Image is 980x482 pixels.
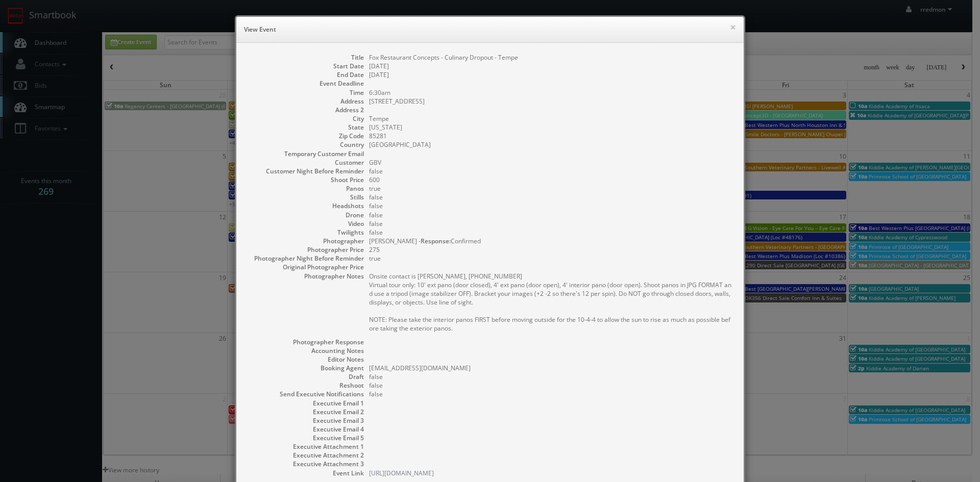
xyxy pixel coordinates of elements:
[369,114,733,123] dd: Tempe
[247,245,364,254] dt: Photographer Price
[247,254,364,263] dt: Photographer Night Before Reminder
[369,88,733,97] dd: 6:30am
[247,114,364,123] dt: City
[247,263,364,271] dt: Original Photographer Price
[369,132,733,140] dd: 85281
[247,140,364,149] dt: Country
[369,167,733,175] dd: false
[730,23,736,31] button: ×
[369,245,733,254] dd: 275
[247,62,364,70] dt: Start Date
[247,193,364,201] dt: Stills
[247,97,364,106] dt: Address
[247,88,364,97] dt: Time
[247,211,364,219] dt: Drone
[247,469,364,477] dt: Event Link
[369,228,733,237] dd: false
[369,62,733,70] dd: [DATE]
[247,158,364,167] dt: Customer
[247,372,364,381] dt: Draft
[369,237,733,245] dd: [PERSON_NAME] - Confirmed
[369,219,733,228] dd: false
[247,416,364,425] dt: Executive Email 3
[369,53,733,62] dd: Fox Restaurant Concepts - Culinary Dropout - Tempe
[247,79,364,88] dt: Event Deadline
[369,469,434,477] a: [URL][DOMAIN_NAME]
[369,158,733,167] dd: GBV
[369,254,733,263] dd: true
[247,451,364,460] dt: Executive Attachment 2
[247,184,364,193] dt: Panos
[247,175,364,184] dt: Shoot Price
[247,381,364,390] dt: Reshoot
[369,364,733,372] dd: [EMAIL_ADDRESS][DOMAIN_NAME]
[369,123,733,132] dd: [US_STATE]
[247,201,364,210] dt: Headshots
[369,381,733,390] dd: false
[369,211,733,219] dd: false
[247,237,364,245] dt: Photographer
[369,97,733,106] dd: [STREET_ADDRESS]
[247,123,364,132] dt: State
[247,338,364,346] dt: Photographer Response
[247,355,364,364] dt: Editor Notes
[369,372,733,381] dd: false
[369,201,733,210] dd: false
[247,219,364,228] dt: Video
[369,140,733,149] dd: [GEOGRAPHIC_DATA]
[247,460,364,468] dt: Executive Attachment 3
[247,149,364,158] dt: Temporary Customer Email
[421,237,451,245] b: Response:
[369,390,733,398] dd: false
[247,53,364,62] dt: Title
[247,442,364,451] dt: Executive Attachment 1
[247,132,364,140] dt: Zip Code
[247,434,364,442] dt: Executive Email 5
[369,175,733,184] dd: 600
[247,346,364,355] dt: Accounting Notes
[369,193,733,201] dd: false
[247,228,364,237] dt: Twilights
[369,70,733,79] dd: [DATE]
[369,272,733,333] pre: Onsite contact is [PERSON_NAME], [PHONE_NUMBER] Virtual tour only: 10' ext pano (door closed), 4'...
[247,425,364,434] dt: Executive Email 4
[369,184,733,193] dd: true
[244,24,736,35] h6: View Event
[247,167,364,175] dt: Customer Night Before Reminder
[247,106,364,114] dt: Address 2
[247,272,364,281] dt: Photographer Notes
[247,399,364,408] dt: Executive Email 1
[247,390,364,398] dt: Send Executive Notifications
[247,364,364,372] dt: Booking Agent
[247,408,364,416] dt: Executive Email 2
[247,70,364,79] dt: End Date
